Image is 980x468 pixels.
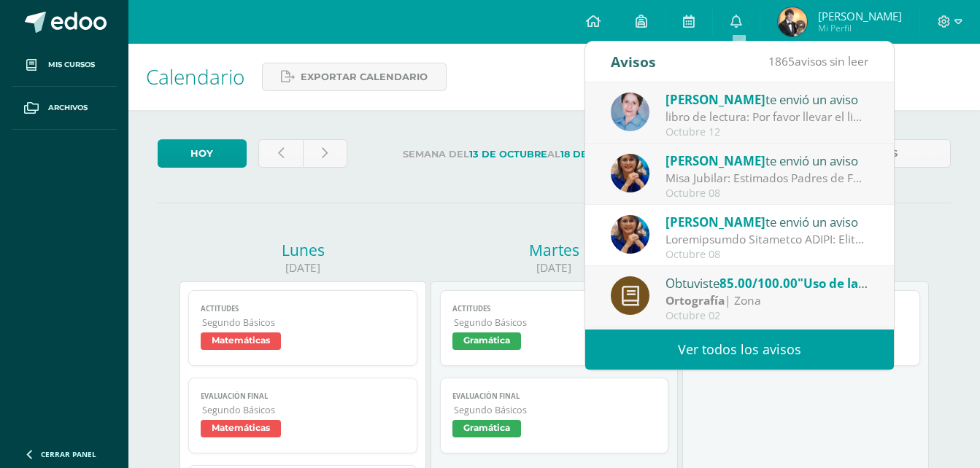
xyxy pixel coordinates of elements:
[454,404,657,416] span: Segundo Básicos
[201,304,405,313] span: Actitudes
[201,391,405,401] span: Evaluación final
[560,149,638,160] strong: 18 de Octubre
[12,87,117,130] a: Archivos
[440,378,669,453] a: Evaluación finalSegundo BásicosGramática
[665,126,868,139] div: Octubre 12
[665,152,765,169] span: [PERSON_NAME]
[665,91,765,108] span: [PERSON_NAME]
[431,240,677,260] div: Martes
[611,154,649,192] img: 5d6f35d558c486632aab3bda9a330e6b.png
[146,63,244,90] span: Calendario
[611,93,649,131] img: 044c0162fa7e0f0b4b3ccbd14fd12260.png
[262,63,447,91] a: Exportar calendario
[452,304,657,313] span: Actitudes
[158,139,247,168] a: Hoy
[469,149,547,160] strong: 13 de Octubre
[12,44,117,87] a: Mis cursos
[201,332,281,350] span: Matemáticas
[665,231,868,248] div: Indicaciones Excursión IRTRA: Guatemala, 07 de octubre de 2025 Estimados Padres de Familia: De an...
[48,102,88,114] span: Archivos
[611,215,649,254] img: 5d6f35d558c486632aab3bda9a330e6b.png
[665,249,868,261] div: Octubre 08
[665,90,868,109] div: te envió un aviso
[665,214,765,230] span: [PERSON_NAME]
[818,22,902,34] span: Mi Perfil
[440,290,669,366] a: ActitudesSegundo BásicosGramática
[768,53,868,69] span: avisos sin leer
[665,292,868,309] div: | Zona
[452,391,657,401] span: Evaluación final
[778,7,807,36] img: 1a576c4b5cbd41fc70383f3f77ce78f7.png
[665,212,868,231] div: te envió un aviso
[454,316,657,329] span: Segundo Básicos
[431,260,677,276] div: [DATE]
[665,170,868,187] div: Misa Jubilar: Estimados Padres de Familia de Cuarto Primaria hasta Quinto Bachillerato: Bendicion...
[202,316,405,329] span: Segundo Básicos
[452,332,521,350] span: Gramática
[301,63,428,90] span: Exportar calendario
[665,187,868,200] div: Octubre 08
[665,292,725,308] strong: Ortografía
[359,139,683,169] label: Semana del al
[188,290,417,366] a: ActitudesSegundo BásicosMatemáticas
[665,310,868,322] div: Octubre 02
[818,9,902,23] span: [PERSON_NAME]
[48,59,95,71] span: Mis cursos
[180,240,426,260] div: Lunes
[719,275,798,292] span: 85.00/100.00
[201,420,281,437] span: Matemáticas
[452,420,521,437] span: Gramática
[768,53,795,69] span: 1865
[665,109,868,125] div: libro de lectura: Por favor llevar el libro de lectura, el 13/10/25 tienen evaluación de bloque, ...
[188,378,417,453] a: Evaluación finalSegundo BásicosMatemáticas
[41,449,96,459] span: Cerrar panel
[798,275,890,292] span: "Uso de la g y j"
[611,42,656,82] div: Avisos
[585,329,894,370] a: Ver todos los avisos
[665,273,868,292] div: Obtuviste en
[665,151,868,170] div: te envió un aviso
[202,404,405,416] span: Segundo Básicos
[180,260,426,276] div: [DATE]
